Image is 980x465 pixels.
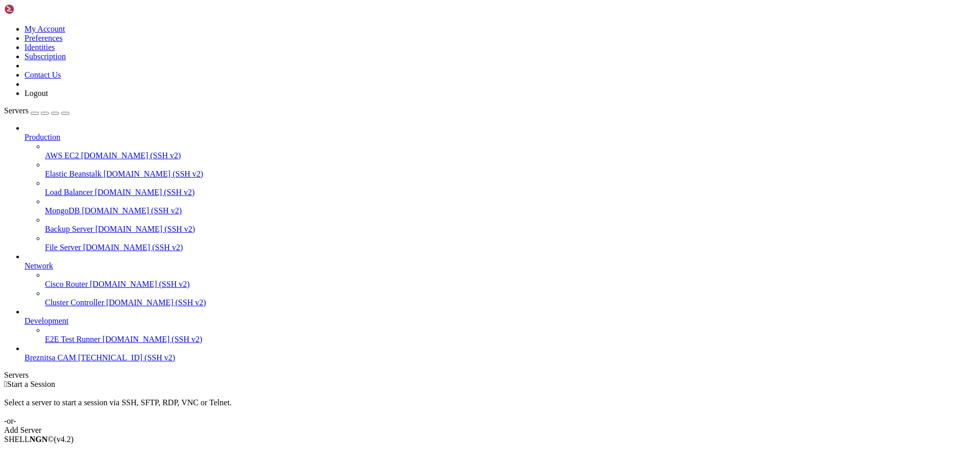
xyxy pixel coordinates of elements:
[45,215,976,234] li: Backup Server [DOMAIN_NAME] (SSH v2)
[81,151,181,160] span: [DOMAIN_NAME] (SSH v2)
[24,353,76,362] span: Breznitsa CAM
[45,142,976,160] li: AWS EC2 [DOMAIN_NAME] (SSH v2)
[45,151,976,160] a: AWS EC2 [DOMAIN_NAME] (SSH v2)
[45,188,93,197] span: Load Balancer
[24,124,976,252] li: Production
[54,435,74,444] span: 4.2.0
[24,133,976,142] a: Production
[4,4,63,14] img: Shellngn
[24,307,976,344] li: Development
[24,133,60,141] span: Production
[4,389,976,426] div: Select a server to start a session via SSH, SFTP, RDP, VNC or Telnet. -or-
[45,225,976,234] a: Backup Server [DOMAIN_NAME] (SSH v2)
[24,70,61,79] a: Contact Us
[45,206,976,215] a: MongoDB [DOMAIN_NAME] (SSH v2)
[95,225,195,233] span: [DOMAIN_NAME] (SSH v2)
[45,243,81,252] span: File Server
[4,426,976,435] div: Add Server
[90,280,190,288] span: [DOMAIN_NAME] (SSH v2)
[45,280,88,288] span: Cisco Router
[4,106,69,115] a: Servers
[24,43,55,52] a: Identities
[45,298,976,307] a: Cluster Controller [DOMAIN_NAME] (SSH v2)
[24,52,66,61] a: Subscription
[45,160,976,179] li: Elastic Beanstalk [DOMAIN_NAME] (SSH v2)
[45,225,93,233] span: Backup Server
[45,335,101,344] span: E2E Test Runner
[45,234,976,252] li: File Server [DOMAIN_NAME] (SSH v2)
[83,243,183,252] span: [DOMAIN_NAME] (SSH v2)
[24,252,976,307] li: Network
[4,380,7,388] span: 
[45,289,976,307] li: Cluster Controller [DOMAIN_NAME] (SSH v2)
[24,25,65,33] a: My Account
[4,106,29,115] span: Servers
[24,353,976,362] a: Breznitsa CAM [TECHNICAL_ID] (SSH v2)
[106,298,206,307] span: [DOMAIN_NAME] (SSH v2)
[95,188,195,197] span: [DOMAIN_NAME] (SSH v2)
[45,271,976,289] li: Cisco Router [DOMAIN_NAME] (SSH v2)
[4,371,976,380] div: Servers
[45,335,976,344] a: E2E Test Runner [DOMAIN_NAME] (SSH v2)
[24,344,976,362] li: Breznitsa CAM [TECHNICAL_ID] (SSH v2)
[45,280,976,289] a: Cisco Router [DOMAIN_NAME] (SSH v2)
[45,151,79,160] span: AWS EC2
[7,380,55,388] span: Start a Session
[45,298,104,307] span: Cluster Controller
[24,316,68,325] span: Development
[45,197,976,215] li: MongoDB [DOMAIN_NAME] (SSH v2)
[45,243,976,252] a: File Server [DOMAIN_NAME] (SSH v2)
[45,169,102,178] span: Elastic Beanstalk
[82,206,182,215] span: [DOMAIN_NAME] (SSH v2)
[24,316,976,326] a: Development
[103,335,203,344] span: [DOMAIN_NAME] (SSH v2)
[24,89,48,97] a: Logout
[30,435,48,444] b: NGN
[45,169,976,179] a: Elastic Beanstalk [DOMAIN_NAME] (SSH v2)
[24,261,976,271] a: Network
[4,435,73,444] span: SHELL ©
[45,326,976,344] li: E2E Test Runner [DOMAIN_NAME] (SSH v2)
[104,169,204,178] span: [DOMAIN_NAME] (SSH v2)
[45,179,976,197] li: Load Balancer [DOMAIN_NAME] (SSH v2)
[45,206,80,215] span: MongoDB
[24,261,53,270] span: Network
[45,188,976,197] a: Load Balancer [DOMAIN_NAME] (SSH v2)
[78,353,175,362] span: [TECHNICAL_ID] (SSH v2)
[24,34,63,42] a: Preferences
